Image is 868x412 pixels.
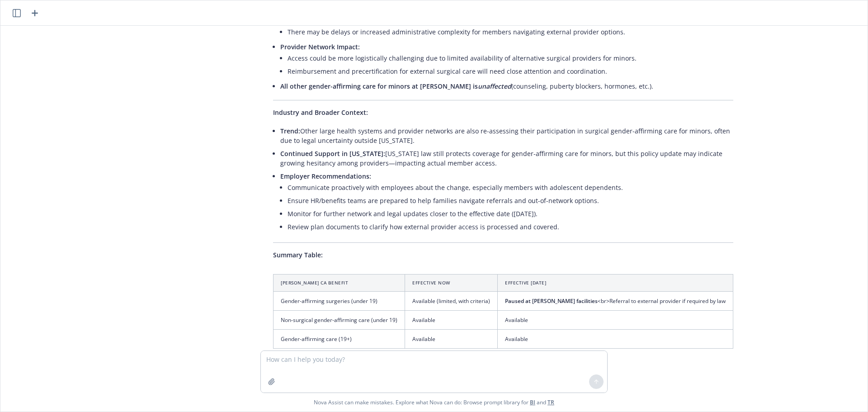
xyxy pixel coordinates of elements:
[505,297,598,305] span: Paused at [PERSON_NAME] facilities
[274,291,405,310] td: Gender-affirming surgeries (under 19)
[498,274,733,291] th: Effective [DATE]
[280,80,733,93] li: (counseling, puberty blockers, hormones, etc.).
[280,43,360,51] span: Provider Network Impact:
[405,291,498,310] td: Available (limited, with criteria)
[273,108,368,117] span: Industry and Broader Context:
[405,311,498,330] td: Available
[274,274,405,291] th: [PERSON_NAME] CA Benefit
[547,398,554,406] a: TR
[280,149,385,158] span: Continued Support in [US_STATE]:
[280,82,511,90] span: All other gender-affirming care for minors at [PERSON_NAME] is
[530,398,535,406] a: BI
[498,330,733,349] td: Available
[405,330,498,349] td: Available
[314,393,554,412] span: Nova Assist can make mistakes. Explore what Nova can do: Browse prompt library for and
[288,65,733,78] li: Reimbursement and precertification for external surgical care will need close attention and coord...
[288,207,733,220] li: Monitor for further network and legal updates closer to the effective date ([DATE]).
[498,291,733,310] td: <br> Referral to external provider if required by law
[280,124,733,147] li: Other large health systems and provider networks are also re-assessing their participation in sur...
[288,220,733,233] li: Review plan documents to clarify how external provider access is processed and covered.
[498,311,733,330] td: Available
[280,127,300,135] span: Trend:
[280,172,371,180] span: Employer Recommendations:
[288,25,733,38] li: There may be delays or increased administrative complexity for members navigating external provid...
[478,82,511,90] em: unaffected
[273,251,323,259] span: Summary Table:
[274,311,405,330] td: Non-surgical gender-affirming care (under 19)
[288,52,733,65] li: Access could be more logistically challenging due to limited availability of alternative surgical...
[288,194,733,207] li: Ensure HR/benefits teams are prepared to help families navigate referrals and out-of-network opti...
[280,147,733,170] li: [US_STATE] law still protects coverage for gender-affirming care for minors, but this policy upda...
[288,181,733,194] li: Communicate proactively with employees about the change, especially members with adolescent depen...
[274,330,405,349] td: Gender-affirming care (19+)
[405,274,498,291] th: Effective Now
